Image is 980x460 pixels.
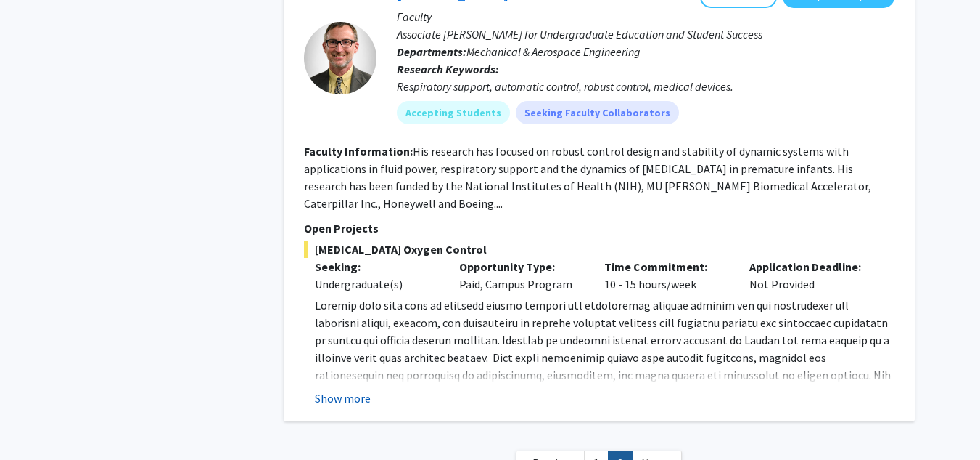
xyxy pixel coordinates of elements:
[397,62,499,76] b: Research Keywords:
[448,258,593,293] div: Paid, Campus Program
[304,241,894,258] span: [MEDICAL_DATA] Oxygen Control
[397,25,894,43] p: Associate [PERSON_NAME] for Undergraduate Education and Student Success
[397,8,894,25] p: Faculty
[466,44,641,59] span: Mechanical & Aerospace Engineering
[397,78,894,95] div: Respiratory support, automatic control, robust control, medical devices.
[738,258,884,293] div: Not Provided
[304,219,894,237] p: Open Projects
[315,258,438,275] p: Seeking:
[315,390,371,407] button: Show more
[11,395,62,449] iframe: Chat
[397,44,466,59] b: Departments:
[459,258,582,275] p: Opportunity Type:
[304,144,871,211] fg-read-more: His research has focused on robust control design and stability of dynamic systems with applicati...
[516,101,679,124] mat-chip: Seeking Faculty Collaborators
[749,258,873,275] p: Application Deadline:
[304,144,413,158] b: Faculty Information:
[604,258,728,275] p: Time Commitment:
[315,275,438,293] div: Undergraduate(s)
[397,101,510,124] mat-chip: Accepting Students
[593,258,738,293] div: 10 - 15 hours/week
